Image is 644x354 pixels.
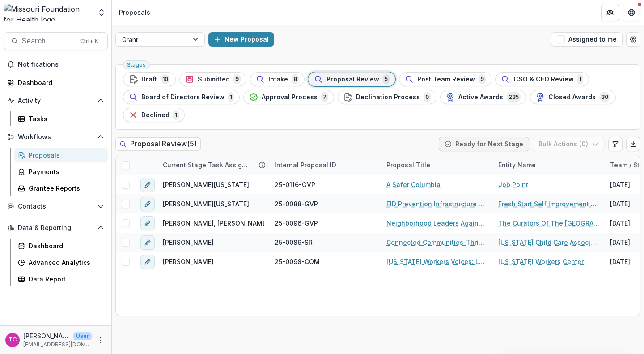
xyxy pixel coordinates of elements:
span: 8 [292,74,299,84]
a: Dashboard [14,239,108,253]
a: Neighborhood Leaders Against Firearm Deaths [386,218,487,228]
button: Post Team Review9 [399,72,491,86]
button: More [95,335,106,345]
span: Draft [141,76,157,83]
button: Open Contacts [4,199,108,213]
a: Fresh Start Self Improvement Center Inc. [498,199,599,209]
span: Closed Awards [548,94,596,101]
button: Closed Awards30 [530,90,616,104]
p: [PERSON_NAME] [23,331,70,341]
span: Submitted [198,76,230,83]
span: 25-0088-GVP [275,199,318,209]
button: Notifications [4,57,108,72]
div: Data Report [29,274,101,284]
span: Declined [141,111,169,119]
div: Ctrl + K [78,36,100,46]
a: Connected Communities-Thriving Families [386,238,487,247]
button: Edit table settings [608,137,623,151]
button: Bulk Actions (0) [533,137,605,151]
span: Activity [18,97,93,105]
span: [PERSON_NAME][US_STATE] [163,180,249,189]
button: Open entity switcher [95,4,108,21]
p: [EMAIL_ADDRESS][DOMAIN_NAME] [23,341,92,349]
span: 25-0116-GVP [275,180,315,189]
span: 5 [383,74,390,84]
nav: breadcrumb [115,6,154,19]
span: Active Awards [458,94,503,101]
a: Payments [14,164,108,179]
div: Proposal Title [381,155,493,175]
span: 9 [233,74,241,84]
button: Open Activity [4,94,108,108]
div: Entity Name [493,155,605,175]
span: [PERSON_NAME] [163,257,214,266]
button: edit [140,216,155,230]
h2: Proposal Review ( 5 ) [115,137,201,150]
a: Data Report [14,272,108,286]
button: Board of Directors Review1 [123,90,240,104]
div: [DATE] [610,257,630,266]
div: Internal Proposal ID [269,160,342,170]
span: Approval Process [262,94,318,101]
span: Stages [127,62,146,68]
span: [PERSON_NAME][US_STATE] [163,199,249,209]
div: Proposal Title [381,160,436,170]
span: CSO & CEO Review [513,76,574,83]
div: [DATE] [610,238,630,247]
span: 10 [161,74,170,84]
a: The Curators Of The [GEOGRAPHIC_DATA][US_STATE] [498,218,599,228]
p: User [73,332,92,340]
span: Intake [268,76,288,83]
button: Declination Process0 [338,90,436,104]
button: Proposal Review5 [308,72,395,86]
span: 0 [424,92,431,102]
span: Board of Directors Review [141,94,225,101]
div: Current Stage Task Assignees [157,155,269,175]
button: Assigned to me [551,32,623,47]
button: Get Help [623,4,640,21]
div: Tasks [29,114,101,124]
button: Declined1 [123,108,185,122]
div: Payments [29,167,101,176]
a: Tasks [14,111,108,126]
span: 25-0086-SR [275,238,313,247]
a: Advanced Analytics [14,255,108,270]
div: Entity Name [493,160,541,170]
div: Internal Proposal ID [269,155,381,175]
button: Search... [4,32,108,50]
a: Job Point [498,180,528,189]
div: [DATE] [610,199,630,209]
button: Open Data & Reporting [4,221,108,235]
span: 30 [599,92,610,102]
a: Dashboard [4,75,108,90]
button: Export table data [626,137,640,151]
a: Grantee Reports [14,181,108,196]
a: Proposals [14,148,108,162]
span: Workflows [18,133,93,141]
a: FID Prevention Infrastructure and Support Grants [386,199,487,209]
span: [PERSON_NAME] [163,238,214,247]
span: Search... [22,37,75,45]
a: [US_STATE] Child Care Association [498,238,599,247]
span: 1 [577,74,583,84]
div: [DATE] [610,218,630,228]
button: Open table manager [626,32,640,47]
div: Proposals [119,8,150,17]
button: edit [140,197,155,211]
span: [PERSON_NAME], [PERSON_NAME], [PERSON_NAME], [PERSON_NAME], [PERSON_NAME][US_STATE], [PERSON_NAME] [163,218,522,228]
button: Intake8 [250,72,305,86]
div: [DATE] [610,180,630,189]
span: 25-0098-COM [275,257,320,266]
button: Ready for Next Stage [439,137,529,151]
span: 9 [479,74,486,84]
span: Declination Process [356,94,420,101]
span: Data & Reporting [18,224,93,232]
button: Active Awards235 [440,90,526,104]
button: edit [140,255,155,269]
div: Dashboard [29,241,101,251]
a: [US_STATE] Workers Center [498,257,584,266]
div: Grantee Reports [29,183,101,193]
img: Missouri Foundation for Health logo [4,4,92,21]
